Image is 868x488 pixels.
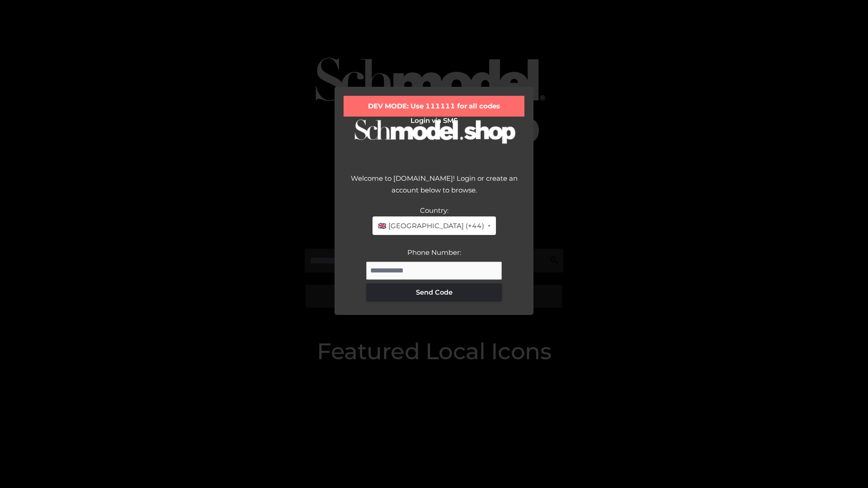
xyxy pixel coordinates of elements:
h2: Login via SMS [344,117,524,125]
button: Send Code [366,283,502,301]
span: 🇬🇧 [GEOGRAPHIC_DATA] (+44) [378,220,484,232]
div: DEV MODE: Use 111111 for all codes [344,96,524,117]
div: Welcome to [DOMAIN_NAME]! Login or create an account below to browse. [344,173,524,205]
label: Country: [420,206,448,215]
label: Phone Number: [407,248,461,257]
